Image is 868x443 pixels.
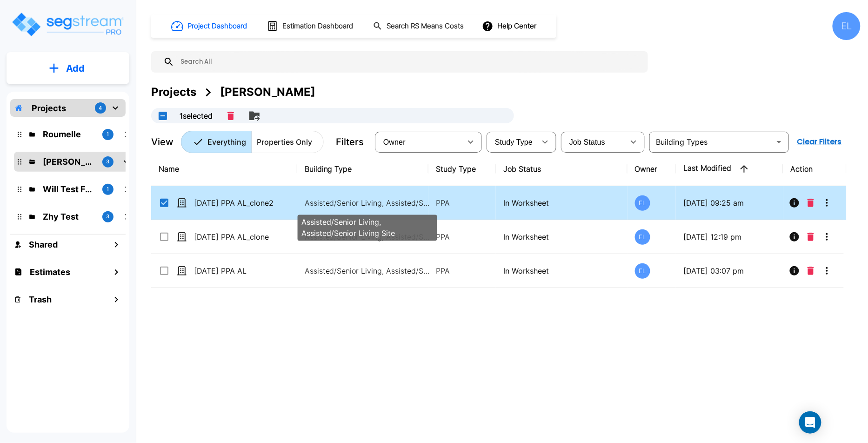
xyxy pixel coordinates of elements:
p: Add [66,61,85,75]
span: Study Type [495,138,533,146]
p: PPA [436,231,488,242]
th: Building Type [297,152,428,186]
h1: Trash [29,293,52,306]
p: [DATE] PPA AL_clone [194,231,287,242]
h1: Estimates [30,266,70,278]
p: In Worksheet [503,265,620,276]
button: Help Center [480,17,540,35]
div: Select [377,129,461,155]
p: Roumelle [43,128,95,141]
th: Last Modified [676,152,783,186]
p: 3 [107,213,110,221]
th: Job Status [496,152,627,186]
p: QA Emmanuel [43,155,95,168]
div: EL [635,229,650,245]
button: Estimation Dashboard [263,16,358,36]
p: 4 [99,104,102,112]
div: EL [635,195,650,211]
div: Platform [181,131,324,153]
button: Search RS Means Costs [369,17,469,35]
p: PPA [436,265,488,276]
th: Owner [628,152,676,186]
button: Delete [804,228,818,246]
img: Logo [11,11,125,38]
button: Everything [181,131,252,153]
th: Name [151,152,297,186]
p: 1 [107,130,109,138]
p: Will Test Folder [43,183,95,195]
p: View [151,135,174,149]
div: [PERSON_NAME] [220,84,315,101]
div: EL [635,263,650,279]
h1: Project Dashboard [187,21,247,32]
button: Info [785,228,804,246]
p: Zhy Test [43,210,95,223]
button: Delete [224,108,238,124]
div: Select [488,129,536,155]
span: Owner [383,138,406,146]
p: 1 [107,185,109,193]
p: Properties Only [257,136,312,148]
button: Project Dashboard [167,16,252,36]
p: Filters [336,135,364,149]
p: Everything [207,136,246,148]
input: Building Types [652,135,771,148]
h1: Shared [29,238,58,251]
button: More-Options [818,194,836,212]
button: Add [7,55,129,82]
p: [DATE] PPA AL [194,265,287,276]
button: Info [785,262,804,280]
p: [DATE] PPA AL_clone2 [194,197,287,208]
th: Action [783,152,847,186]
p: Assisted/Senior Living, Assisted/Senior Living Site [301,217,434,239]
div: Select [563,129,624,155]
button: Clear Filters [794,133,846,151]
div: EL [833,12,861,40]
span: Job Status [569,138,605,146]
button: Open [773,135,786,148]
p: Assisted/Senior Living, Assisted/Senior Living Site [305,197,430,208]
h1: Search RS Means Costs [387,21,464,32]
p: In Worksheet [503,231,620,242]
p: 1 selected [180,110,213,121]
div: Projects [151,84,196,101]
button: More-Options [818,228,836,246]
p: [DATE] 12:19 pm [683,231,775,242]
button: Delete [804,262,818,280]
button: Properties Only [251,131,324,153]
p: [DATE] 09:25 am [683,197,775,208]
th: Study Type [428,152,496,186]
p: [DATE] 03:07 pm [683,265,775,276]
button: UnSelectAll [154,107,172,125]
p: Assisted/Senior Living, Assisted/Senior Living Site [305,265,430,276]
div: Open Intercom Messenger [799,411,821,434]
button: More-Options [818,262,836,280]
button: Delete [804,194,818,212]
p: In Worksheet [503,197,620,208]
input: Search All [174,51,643,73]
p: 3 [107,158,110,166]
button: Info [785,194,804,212]
p: PPA [436,197,488,208]
button: Move [245,107,264,125]
h1: Estimation Dashboard [282,21,353,32]
p: Projects [32,102,66,114]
